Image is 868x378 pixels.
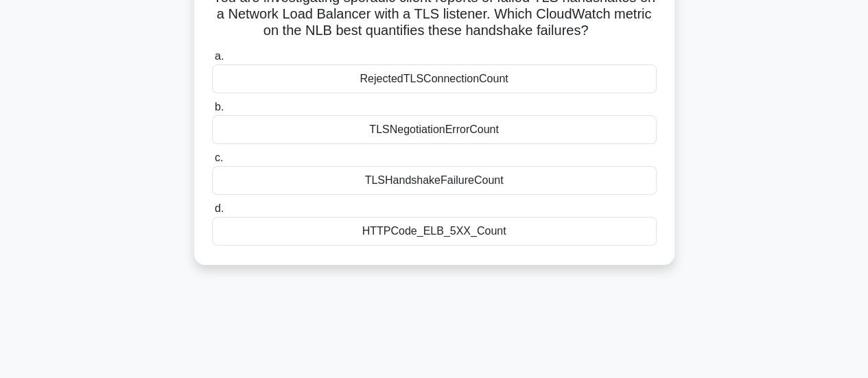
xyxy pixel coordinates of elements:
span: c. [215,152,223,163]
div: RejectedTLSConnectionCount [212,64,657,93]
span: b. [215,101,224,113]
span: d. [215,202,224,214]
div: HTTPCode_ELB_5XX_Count [212,217,657,246]
div: TLSHandshakeFailureCount [212,166,657,195]
div: TLSNegotiationErrorCount [212,115,657,144]
span: a. [215,50,224,62]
